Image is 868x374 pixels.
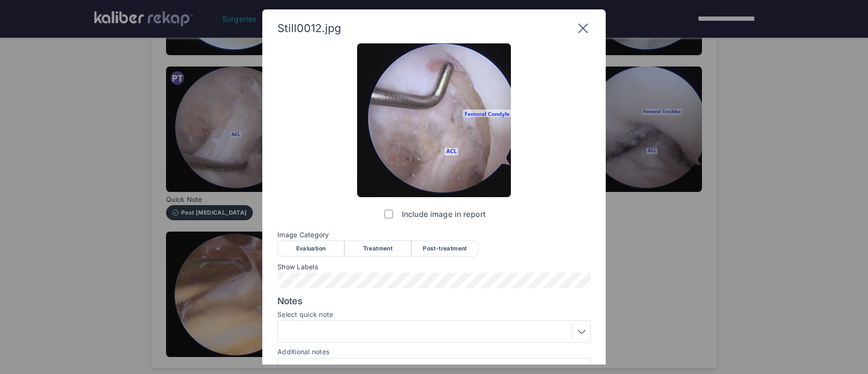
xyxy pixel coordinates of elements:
[277,348,329,356] label: Additional notes
[277,231,591,239] span: Image Category
[344,241,411,257] div: Treatment
[384,210,393,218] input: Include image in report
[277,22,341,35] span: Still0012.jpg
[411,241,478,257] div: Post-treatment
[277,296,591,307] span: Notes
[277,263,591,271] span: Show Labels
[357,43,511,197] img: Still0012.jpg
[277,241,344,257] div: Evaluation
[277,311,591,318] label: Select quick note
[383,205,485,224] label: Include image in report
